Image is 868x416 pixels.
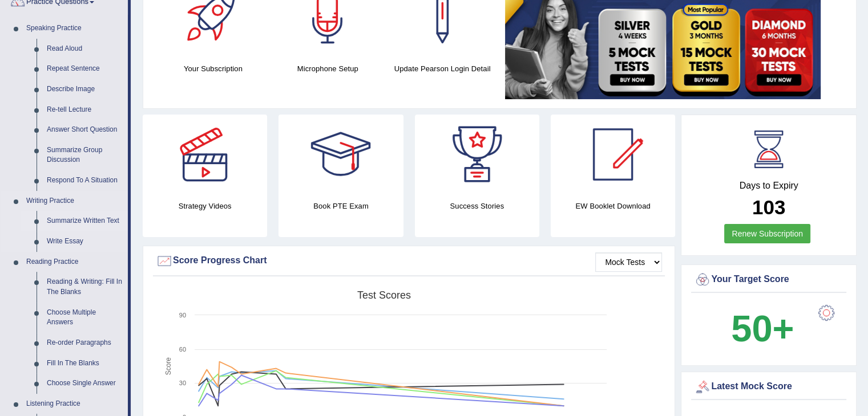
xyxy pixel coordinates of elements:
[42,373,128,394] a: Choose Single Answer
[21,252,128,272] a: Reading Practice
[179,346,186,353] text: 60
[42,140,128,170] a: Summarize Group Discussion
[276,63,380,75] h4: Microphone Setup
[21,191,128,211] a: Writing Practice
[42,231,128,252] a: Write Essay
[162,63,265,75] h4: Your Subscription
[391,63,494,75] h4: Update Pearson Login Detail
[179,380,186,386] text: 30
[42,59,128,79] a: Repeat Sentence
[42,353,128,374] a: Fill In The Blanks
[731,308,794,349] b: 50+
[164,357,172,376] tspan: Score
[42,79,128,100] a: Describe Image
[42,100,128,120] a: Re-tell Lecture
[42,303,128,333] a: Choose Multiple Answers
[551,200,675,212] h4: EW Booklet Download
[42,170,128,191] a: Respond To A Situation
[694,181,843,191] h4: Days to Expiry
[179,312,186,319] text: 90
[278,200,403,212] h4: Book PTE Exam
[357,289,411,301] tspan: Test scores
[21,394,128,414] a: Listening Practice
[694,271,843,288] div: Your Target Score
[156,252,662,270] div: Score Progress Chart
[752,196,785,218] b: 103
[42,120,128,140] a: Answer Short Question
[42,272,128,302] a: Reading & Writing: Fill In The Blanks
[724,224,810,243] a: Renew Subscription
[415,200,539,212] h4: Success Stories
[42,39,128,59] a: Read Aloud
[143,200,267,212] h4: Strategy Videos
[694,378,843,395] div: Latest Mock Score
[21,18,128,39] a: Speaking Practice
[42,211,128,231] a: Summarize Written Text
[42,333,128,353] a: Re-order Paragraphs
